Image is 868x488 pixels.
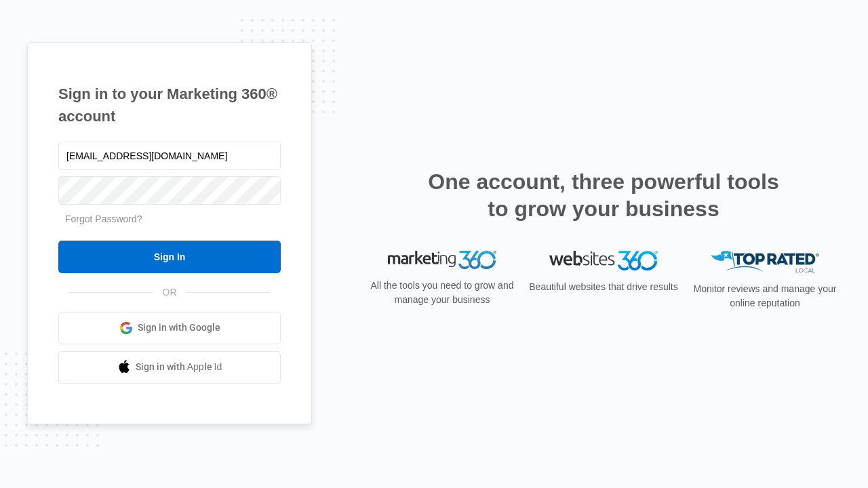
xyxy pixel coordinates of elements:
[424,168,783,222] h2: One account, three powerful tools to grow your business
[689,282,841,310] p: Monitor reviews and manage your online reputation
[153,285,186,300] span: OR
[58,351,281,384] a: Sign in with Apple Id
[711,251,819,273] img: Top Rated Local
[58,83,281,127] h1: Sign in to your Marketing 360® account
[136,360,222,374] span: Sign in with Apple Id
[528,280,679,294] p: Beautiful websites that drive results
[388,251,496,270] img: Marketing 360
[58,312,281,344] a: Sign in with Google
[138,321,220,335] span: Sign in with Google
[65,213,142,224] a: Forgot Password?
[549,251,658,270] img: Websites 360
[58,241,281,273] input: Sign In
[58,142,281,170] input: Email
[366,279,518,307] p: All the tools you need to grow and manage your business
